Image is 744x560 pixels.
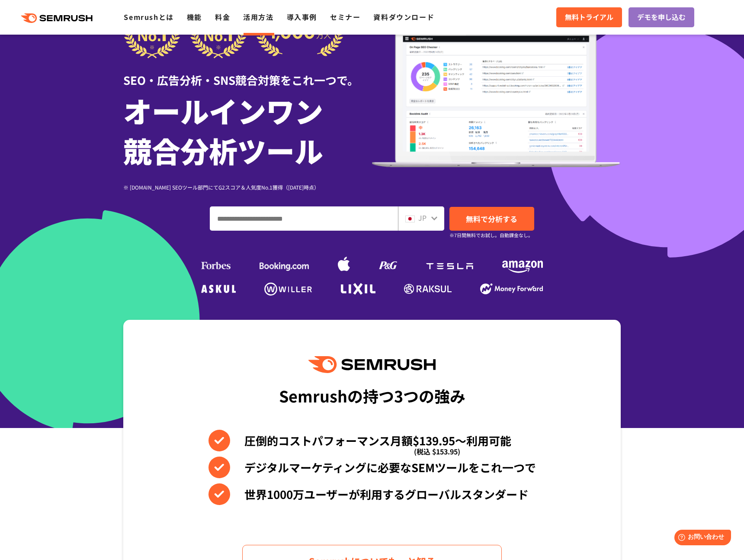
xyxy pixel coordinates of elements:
[210,207,398,230] input: ドメイン、キーワードまたはURLを入力してください
[418,212,427,223] span: JP
[208,430,536,451] li: 圧倒的コストパフォーマンス月額$139.95〜利用可能
[565,12,613,23] span: 無料トライアル
[629,7,694,27] a: デモを申し込む
[414,441,460,462] span: (税込 $153.95)
[123,58,372,88] div: SEO・広告分析・SNS競合対策をこれ一つで。
[373,12,434,22] a: 資料ダウンロード
[556,7,622,27] a: 無料トライアル
[208,457,536,478] li: デジタルマーケティングに必要なSEMツールをこれ一つで
[449,207,534,231] a: 無料で分析する
[287,12,317,22] a: 導入事例
[187,12,202,22] a: 機能
[243,12,273,22] a: 活用方法
[308,356,436,373] img: Semrush
[208,483,536,505] li: 世界1000万ユーザーが利用するグローバルスタンダード
[123,90,372,170] h1: オールインワン 競合分析ツール
[637,12,686,23] span: デモを申し込む
[466,213,517,224] span: 無料で分析する
[449,231,533,239] small: ※7日間無料でお試し。自動課金なし。
[330,12,360,22] a: セミナー
[667,526,734,550] iframe: Help widget launcher
[279,380,465,412] div: Semrushの持つ3つの強み
[123,183,372,191] div: ※ [DOMAIN_NAME] SEOツール部門にてG2スコア＆人気度No.1獲得（[DATE]時点）
[124,12,173,22] a: Semrushとは
[215,12,230,22] a: 料金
